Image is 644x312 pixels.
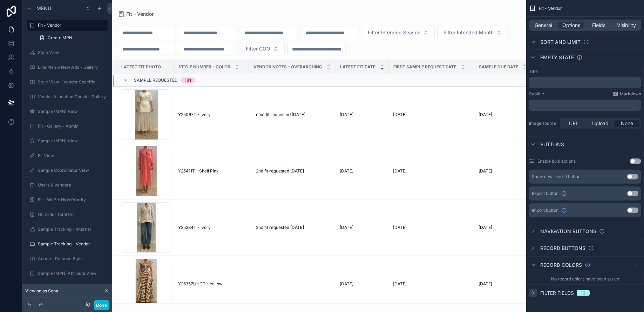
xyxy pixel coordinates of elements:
[581,290,585,296] div: 10
[27,91,108,102] a: Vendor Allocation Check - Gallery
[38,65,107,70] label: Line Plan + New Add - Gallery
[35,32,108,43] a: Create MPN
[27,179,108,191] a: Users & Vendors
[38,123,107,129] label: Fit - Gallery - Admin
[529,121,557,126] label: Image source
[532,208,558,213] span: Import button
[27,238,108,250] a: Sample Tracking - Vendor
[569,120,579,127] span: URL
[36,5,51,12] span: Menu
[38,109,107,114] label: Sample (MPN) View
[38,256,107,262] label: Admin - Remove Style
[529,91,544,97] label: Subtitle
[479,64,518,70] span: Sample Due Date
[27,76,108,88] a: Style View - Vendor Specific
[540,228,596,235] span: Navigation buttons
[38,94,107,100] label: Vendor Allocation Check - Gallery
[393,64,456,70] span: FIRST SAMPLE REQUEST DATE
[38,226,107,232] label: Sample Tracking - Internal
[253,64,322,70] span: Vendor Notes - Overarching
[529,69,538,74] label: Title
[27,20,108,31] a: Fit - Vendor
[592,22,606,29] span: Fields
[529,77,641,88] div: scrollable content
[592,120,609,127] span: Upload
[185,77,191,83] div: 181
[38,182,107,188] label: Users & Vendors
[27,165,108,176] a: Sample Coordinator View
[529,100,641,111] div: scrollable content
[38,212,107,217] label: On Order Total Co
[38,50,107,55] label: Style View
[540,262,582,269] span: Record colors
[38,153,107,158] label: Fit View
[540,141,564,148] span: Buttons
[121,64,161,70] span: Latest Fit Photo
[27,209,108,220] a: On Order Total Co
[537,158,576,164] label: Enable bulk actions
[38,22,104,28] label: Fit - Vendor
[27,121,108,132] a: Fit - Gallery - Admin
[540,54,574,61] span: Empty state
[178,64,230,70] span: Style Number - Color
[134,77,178,83] span: Sample Requested
[526,273,644,285] div: No record colors have been set up
[27,106,108,117] a: Sample (MPN) View
[94,300,109,310] button: Done
[38,138,107,144] label: Sample (MPN) View
[617,22,636,29] span: Visibility
[539,6,562,11] span: Fit - Vendor
[27,47,108,58] a: Style View
[621,120,633,127] span: None
[532,191,558,196] span: Export button
[562,22,580,29] span: Options
[27,62,108,73] a: Line Plan + New Add - Gallery
[48,35,72,41] span: Create MPN
[535,22,553,29] span: General
[540,245,585,252] span: Record buttons
[340,64,375,70] span: Latest Fit Date
[27,268,108,279] a: Sample (MPN) Attribute View
[620,91,641,97] span: Markdown
[27,224,108,235] a: Sample Tracking - Internal
[540,290,574,297] span: Filter fields
[27,135,108,147] a: Sample (MPN) View
[613,91,641,97] a: Markdown
[25,288,58,294] span: Viewing as Sena
[38,79,107,85] label: Style View - Vendor Specific
[38,241,107,247] label: Sample Tracking - Vendor
[38,168,107,173] label: Sample Coordinator View
[540,39,581,46] span: Sort And Limit
[38,197,107,203] label: Fit - WIIP + High Priority
[27,194,108,205] a: Fit - WIIP + High Priority
[27,253,108,264] a: Admin - Remove Style
[38,271,107,276] label: Sample (MPN) Attribute View
[532,174,581,179] div: Show new record button
[27,150,108,161] a: Fit View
